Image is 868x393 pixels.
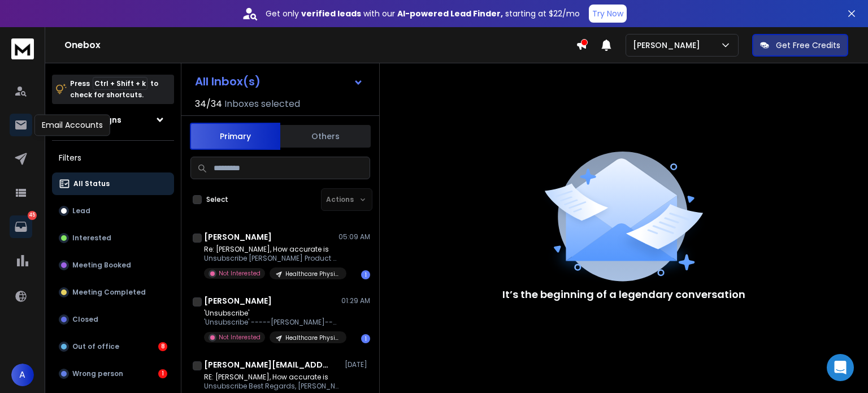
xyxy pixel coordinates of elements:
p: 'Unsubscribe' [204,309,340,318]
p: Get only with our starting at $22/mo [266,8,580,19]
div: 1 [361,270,370,279]
button: Try Now [589,5,627,23]
div: 8 [158,342,167,351]
p: Wrong person [72,369,123,378]
button: Meeting Booked [52,254,174,277]
button: Wrong person1 [52,362,174,385]
button: Get Free Credits [752,34,848,57]
p: Re: [PERSON_NAME], How accurate is [204,245,340,254]
p: Out of office [72,342,119,351]
p: Meeting Completed [72,288,146,297]
h1: [PERSON_NAME] [204,231,272,243]
p: Meeting Booked [72,261,131,270]
div: Email Accounts [34,114,110,136]
div: Open Intercom Messenger [827,354,854,381]
strong: verified leads [301,8,361,19]
label: Select [206,195,228,204]
div: 1 [158,369,167,378]
strong: AI-powered Lead Finder, [397,8,503,19]
img: logo [11,38,34,59]
h1: [PERSON_NAME] [204,295,272,306]
p: 'Unsubscribe' -----[PERSON_NAME]----- Von: [PERSON_NAME] [204,318,340,327]
h1: Onebox [64,38,576,52]
p: Healthcare Physicians Lists [285,334,340,342]
p: 05:09 AM [338,232,370,241]
p: It’s the beginning of a legendary conversation [502,287,745,303]
h1: [PERSON_NAME][EMAIL_ADDRESS][DOMAIN_NAME] [204,359,328,370]
p: Healthcare Physicians Lists [285,270,340,278]
button: Others [280,124,371,149]
a: 45 [10,215,32,238]
h1: All Inbox(s) [195,76,261,87]
span: 34 / 34 [195,97,222,111]
p: Unsubscribe Best Regards, [PERSON_NAME] [204,382,340,391]
button: Out of office8 [52,335,174,358]
p: [PERSON_NAME] [633,40,705,51]
button: All Status [52,172,174,195]
p: 45 [28,211,37,220]
span: Ctrl + Shift + k [93,77,147,90]
p: Closed [72,315,98,324]
p: Not Interested [219,269,261,278]
button: Meeting Completed [52,281,174,304]
button: A [11,364,34,386]
button: Primary [190,123,280,150]
p: All Status [73,179,110,188]
h3: Inboxes selected [224,97,300,111]
p: Not Interested [219,333,261,342]
p: Unsubscribe [PERSON_NAME] Product Marketing [204,254,340,263]
button: Lead [52,200,174,222]
button: Interested [52,227,174,249]
h3: Filters [52,150,174,166]
p: Try Now [592,8,623,19]
p: RE: [PERSON_NAME], How accurate is [204,373,340,382]
button: All Inbox(s) [186,70,372,93]
p: Press to check for shortcuts. [70,78,158,101]
p: Lead [72,206,90,215]
p: 01:29 AM [341,296,370,305]
p: Get Free Credits [776,40,840,51]
button: All Campaigns [52,109,174,131]
div: 1 [361,334,370,343]
p: [DATE] [345,360,370,369]
p: Interested [72,234,111,243]
button: Closed [52,308,174,331]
